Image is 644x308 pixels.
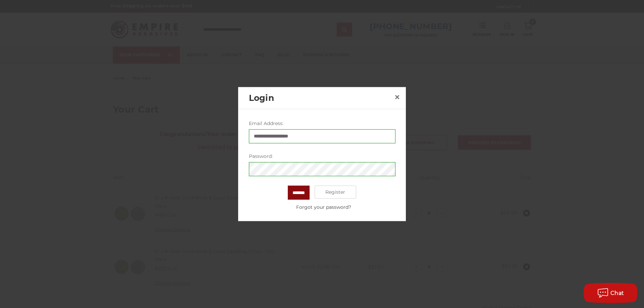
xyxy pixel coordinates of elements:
[584,283,637,303] button: Chat
[249,152,395,160] label: Password:
[392,92,402,103] a: Close
[252,203,395,210] a: Forgot your password?
[610,290,624,296] span: Chat
[315,185,357,199] a: Register
[394,90,400,104] span: ×
[249,91,392,104] h2: Login
[249,120,395,127] label: Email Address:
